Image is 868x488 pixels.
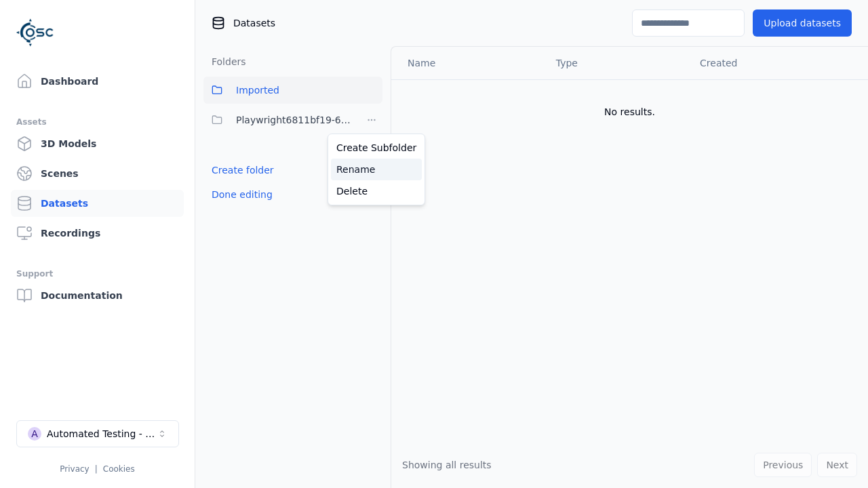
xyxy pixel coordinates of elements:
a: Create Subfolder [331,137,422,159]
a: Rename [331,159,422,180]
a: Delete [331,180,422,202]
